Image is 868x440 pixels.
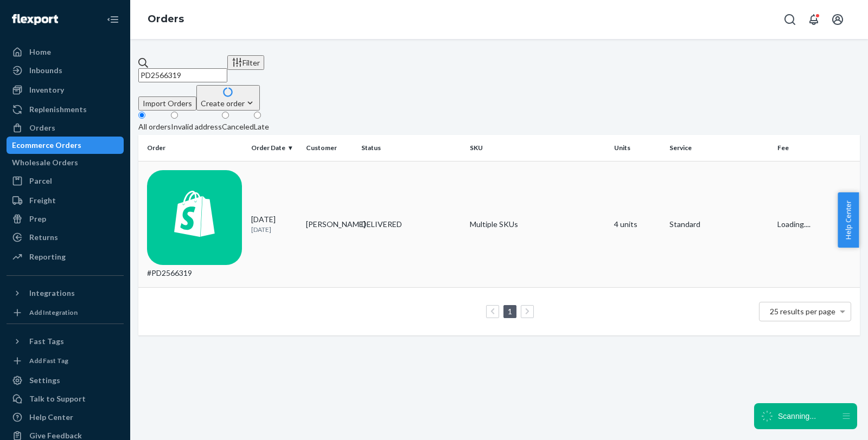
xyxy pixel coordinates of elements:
[29,104,87,115] div: Replenishments
[357,135,465,161] th: Status
[506,307,514,316] a: Page 1 is your current page
[29,85,64,95] div: Inventory
[138,68,227,82] input: Search orders
[7,306,124,319] a: Add Integration
[770,307,835,316] span: 25 results per page
[838,192,859,248] button: Help Center
[7,390,124,407] a: Talk to Support
[803,9,825,30] button: Open notifications
[7,81,124,99] a: Inventory
[302,161,357,288] td: [PERSON_NAME]
[148,13,184,25] a: Orders
[138,135,247,161] th: Order
[779,9,801,30] button: Open Search Box
[171,112,178,119] input: Invalid address
[773,135,860,161] th: Fee
[138,121,171,132] div: All orders
[139,4,193,35] ol: breadcrumbs
[7,248,124,266] a: Reporting
[7,137,124,154] a: Ecommerce Orders
[171,121,222,132] div: Invalid address
[610,161,665,288] td: 4 units
[7,172,124,190] a: Parcel
[7,119,124,137] a: Orders
[29,393,86,404] div: Talk to Support
[29,122,55,133] div: Orders
[232,57,260,68] div: Filter
[7,43,124,61] a: Home
[7,192,124,209] a: Freight
[201,98,256,109] div: Create order
[29,356,68,365] div: Add Fast Tag
[7,229,124,246] a: Returns
[665,135,774,161] th: Service
[251,225,298,234] p: [DATE]
[138,96,196,111] button: Import Orders
[29,232,58,243] div: Returns
[227,55,264,70] button: Filter
[29,375,60,386] div: Settings
[7,333,124,350] button: Fast Tags
[222,121,254,132] div: Canceled
[138,112,145,119] input: All orders
[29,195,56,206] div: Freight
[669,219,769,230] p: Standard
[29,288,75,299] div: Integrations
[12,14,58,25] img: Flexport logo
[7,409,124,426] a: Help Center
[827,9,848,30] button: Open account menu
[12,157,78,168] div: Wholesale Orders
[7,210,124,228] a: Prep
[196,85,260,111] button: Create order
[7,154,124,171] a: Wholesale Orders
[12,140,81,151] div: Ecommerce Orders
[610,135,665,161] th: Units
[247,135,302,161] th: Order Date
[773,161,860,288] td: Loading....
[254,112,261,119] input: Late
[251,214,298,234] div: [DATE]
[147,170,242,279] div: #PD2566319
[306,143,353,152] div: Customer
[29,65,62,76] div: Inbounds
[254,121,269,132] div: Late
[29,213,46,224] div: Prep
[102,9,124,30] button: Close Navigation
[29,308,78,317] div: Add Integration
[361,219,461,230] div: DELIVERED
[7,284,124,302] button: Integrations
[465,161,610,288] td: Multiple SKUs
[29,336,64,347] div: Fast Tags
[7,101,124,118] a: Replenishments
[222,112,229,119] input: Canceled
[465,135,610,161] th: SKU
[7,372,124,389] a: Settings
[29,176,52,186] div: Parcel
[29,412,73,423] div: Help Center
[7,62,124,79] a: Inbounds
[29,251,66,262] div: Reporting
[29,47,51,57] div: Home
[7,354,124,367] a: Add Fast Tag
